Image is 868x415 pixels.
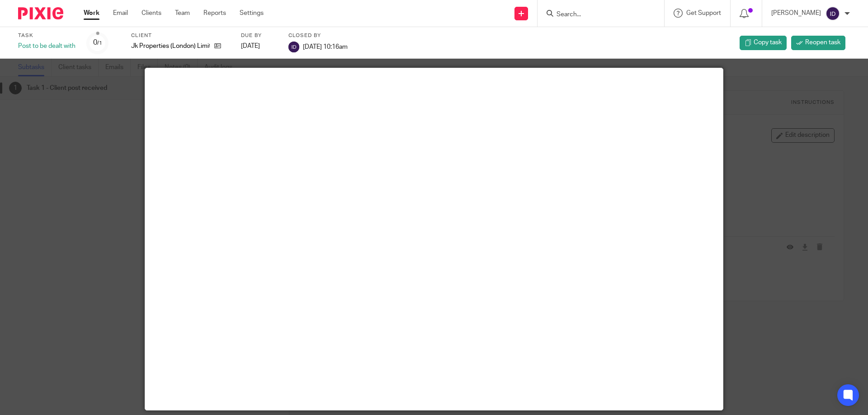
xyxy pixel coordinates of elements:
span: [DATE] 10:16am [303,43,348,50]
span: Get Support [686,10,721,16]
a: Clients [142,9,161,18]
input: Search [556,11,637,19]
p: Jk Properties (London) Limited [131,42,210,51]
div: [DATE] [241,42,277,51]
a: Work [84,9,99,18]
span: Copy task [754,38,782,47]
div: 0 [93,37,102,48]
label: Task [18,32,75,39]
label: Due by [241,32,277,39]
div: Post to be dealt with [18,42,75,51]
label: Closed by [288,32,348,39]
small: /1 [97,41,102,46]
p: [PERSON_NAME] [771,9,821,18]
a: Settings [240,9,264,18]
span: Reopen task [805,38,840,47]
a: Copy task [740,36,787,50]
img: Pixie [18,7,63,19]
img: svg%3E [288,42,299,52]
a: Email [113,9,128,18]
a: Team [175,9,190,18]
a: Reports [203,9,226,18]
a: Reopen task [791,36,845,50]
label: Client [131,32,230,39]
img: svg%3E [826,6,840,21]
